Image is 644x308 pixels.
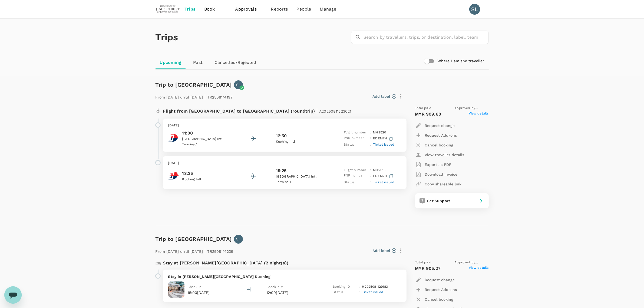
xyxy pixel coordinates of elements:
[204,6,215,12] span: Book
[344,130,368,135] p: Flight number
[425,172,458,177] p: Download invoice
[168,281,184,298] img: Raia Hotel & Convention Centre Kuching
[168,160,401,166] p: [DATE]
[415,275,455,285] button: Request change
[373,168,385,173] p: MH 2513
[344,142,368,148] p: Status
[415,130,457,140] button: Request Add-ons
[415,106,432,111] span: Total paid
[184,6,196,12] span: Trips
[425,287,457,292] p: Request Add-ons
[455,260,489,265] span: Approved by
[333,290,356,295] p: Status
[168,123,401,128] p: [DATE]
[163,260,289,266] p: Stay at [PERSON_NAME][GEOGRAPHIC_DATA] (2 night(s))
[182,177,231,182] p: Kuching Intl
[373,173,394,180] p: EDEM7H
[333,284,356,290] p: Booking ID
[156,80,232,89] h6: Trip to [GEOGRAPHIC_DATA]
[373,143,394,146] span: Ticket issued
[370,135,371,142] p: :
[204,93,206,101] span: |
[415,150,464,160] button: View traveller details
[425,277,455,283] p: Request change
[156,3,180,15] img: The Malaysian Church of Jesus Christ of Latter-day Saints
[182,136,231,142] p: [GEOGRAPHIC_DATA] Intl
[469,265,489,272] span: View details
[236,82,241,87] p: SL
[362,284,388,290] p: H2025081129183
[320,6,336,12] span: Manage
[370,130,371,135] p: :
[437,58,484,64] h6: Where I am the traveller
[370,142,371,148] p: :
[316,107,318,115] span: |
[276,139,325,145] p: Kuching Intl
[415,121,455,130] button: Request change
[370,180,371,185] p: :
[297,6,311,12] span: People
[182,130,231,136] p: 11:00
[364,31,489,44] input: Search by travellers, trips, or destination, label, team
[266,290,318,295] p: 12:00[DATE]
[359,284,360,290] p: :
[188,285,202,289] span: Check in
[156,56,186,69] a: Upcoming
[469,111,489,117] span: View details
[276,179,325,185] p: Terminal 1
[344,180,368,185] p: Status
[373,180,394,184] span: Ticket issued
[455,106,489,111] span: Approved by
[182,170,231,177] p: 13:35
[415,169,458,179] button: Download invoice
[415,179,462,189] button: Copy shareable link
[266,285,283,289] span: Check out
[425,297,454,302] p: Cancel booking
[156,91,233,101] p: From [DATE] until [DATE] TR2508114197
[4,286,22,304] iframe: Button to launch messaging window
[373,94,396,99] button: Add label
[236,236,241,242] p: SL
[276,174,325,179] p: [GEOGRAPHIC_DATA] Intl
[168,133,179,143] img: Malaysia Airlines
[373,130,386,135] p: MH 2520
[415,111,441,117] p: MYR 909.60
[415,265,441,272] p: MYR 905.27
[370,173,371,180] p: :
[186,56,210,69] a: Past
[415,260,432,265] span: Total paid
[425,133,457,138] p: Request Add-ons
[359,290,360,295] p: :
[204,247,206,255] span: |
[319,109,351,113] span: A20250811523021
[210,56,261,69] a: Cancelled/Rejected
[276,133,287,139] p: 12:50
[156,19,178,56] h1: Trips
[163,106,351,115] p: Flight from [GEOGRAPHIC_DATA] to [GEOGRAPHIC_DATA] (roundtrip)
[235,6,262,12] span: Approvals
[425,152,464,158] p: View traveller details
[370,168,371,173] p: :
[156,235,232,243] h6: Trip to [GEOGRAPHIC_DATA]
[425,142,454,148] p: Cancel booking
[425,181,462,187] p: Copy shareable link
[182,142,231,147] p: Terminal 1
[425,162,452,167] p: Export as PDF
[373,248,396,253] button: Add label
[344,173,368,180] p: PNR number
[168,274,401,279] p: Stay in [PERSON_NAME][GEOGRAPHIC_DATA] Kuching
[188,290,210,295] p: 15:00[DATE]
[344,135,368,142] p: PNR number
[427,199,450,203] span: Get Support
[425,123,455,128] p: Request change
[276,168,287,174] p: 15:25
[156,246,233,255] p: From [DATE] until [DATE] TR2508114235
[469,4,480,15] div: SL
[271,6,288,12] span: Reports
[415,140,454,150] button: Cancel booking
[415,294,454,304] button: Cancel booking
[362,290,384,294] span: Ticket issued
[373,135,394,142] p: EDEM7H
[344,168,368,173] p: Flight number
[168,170,179,181] img: Malaysia Airlines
